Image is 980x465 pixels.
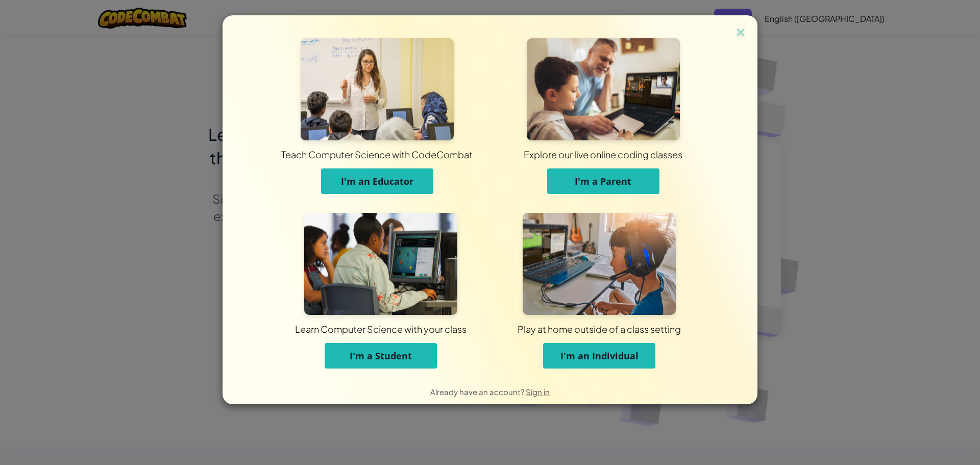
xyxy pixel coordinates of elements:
img: For Educators [301,38,454,140]
span: I'm a Parent [575,175,631,187]
img: close icon [734,26,747,41]
button: I'm a Student [325,343,437,369]
div: Explore our live online coding classes [340,148,866,161]
button: I'm an Educator [321,168,433,194]
button: I'm an Individual [543,343,655,369]
img: For Students [304,213,457,315]
span: I'm an Educator [341,175,413,187]
span: Already have an account? [430,387,526,397]
div: Play at home outside of a class setting [348,323,850,335]
button: I'm a Parent [547,168,659,194]
a: Sign in [526,387,550,397]
span: I'm a Student [350,350,412,362]
img: For Individuals [523,213,676,315]
span: I'm an Individual [560,350,639,362]
img: For Parents [527,38,680,140]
